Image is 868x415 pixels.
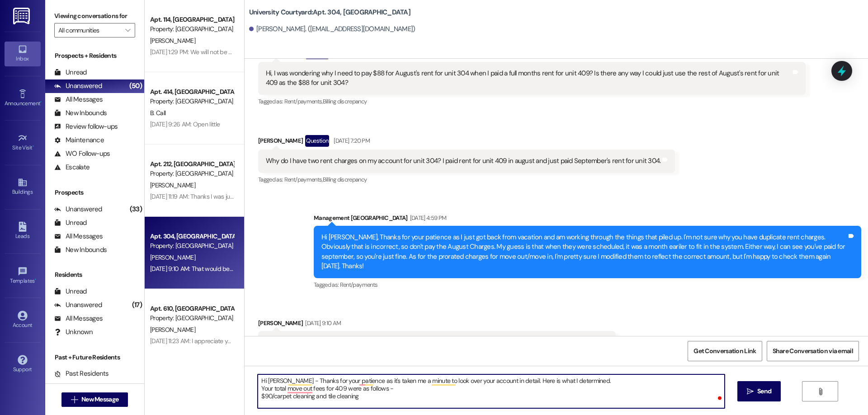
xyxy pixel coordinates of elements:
[767,341,859,361] button: Share Conversation via email
[54,205,102,214] div: Unanswered
[150,265,501,273] div: [DATE] 9:10 AM: That would be awesome if you could check and let me know what the correct amount ...
[757,387,771,396] span: Send
[54,218,87,228] div: Unread
[54,327,93,337] div: Unknown
[323,98,367,105] span: Billing discrepancy
[258,95,806,108] div: Tagged as:
[5,308,41,332] a: Account
[340,281,378,289] span: Rent/payments
[54,122,118,131] div: Review follow-ups
[54,135,104,145] div: Maintenance
[266,156,661,166] div: Why do I have two rent charges on my account for unit 304? I paid rent for unit 409 in august and...
[45,188,144,197] div: Prospects
[33,143,34,149] span: •
[688,341,762,361] button: Get Conversation Link
[5,219,41,243] a: Leads
[303,318,341,328] div: [DATE] 9:10 AM
[54,287,87,296] div: Unread
[321,233,847,271] div: Hi [PERSON_NAME], Thanks for your patience as I just got back from vacation and am working throug...
[150,192,355,201] div: [DATE] 11:19 AM: Thanks I was just waiting to pay until that charge was removed
[81,395,118,404] span: New Message
[5,175,41,199] a: Buildings
[54,81,102,91] div: Unanswered
[693,346,756,356] span: Get Conversation Link
[61,392,128,407] button: New Message
[258,135,675,149] div: [PERSON_NAME]
[150,169,234,178] div: Property: [GEOGRAPHIC_DATA]
[127,79,144,93] div: (50)
[71,396,78,403] i: 
[54,95,103,104] div: All Messages
[150,304,234,313] div: Apt. 610, [GEOGRAPHIC_DATA]
[45,51,144,61] div: Prospects + Residents
[54,108,107,118] div: New Inbounds
[817,388,824,395] i: 
[35,276,36,283] span: •
[5,131,41,155] a: Site Visit •
[773,346,853,356] span: Share Conversation via email
[130,298,144,312] div: (17)
[323,176,367,183] span: Billing discrepancy
[150,87,234,97] div: Apt. 414, [GEOGRAPHIC_DATA]
[249,24,415,34] div: [PERSON_NAME]. ([EMAIL_ADDRESS][DOMAIN_NAME])
[150,232,234,241] div: Apt. 304, [GEOGRAPHIC_DATA]
[314,278,861,291] div: Tagged as:
[747,388,754,395] i: 
[258,318,616,331] div: [PERSON_NAME]
[54,149,110,159] div: WO Follow-ups
[150,48,278,56] div: [DATE] 1:29 PM: We will not be renewing our lease
[331,136,370,145] div: [DATE] 7:20 PM
[45,353,144,362] div: Past + Future Residents
[125,27,130,34] i: 
[150,241,234,251] div: Property: [GEOGRAPHIC_DATA]
[305,135,329,146] div: Question
[258,374,724,408] textarea: To enrich screen reader interactions, please activate Accessibility in Grammarly extension settings
[314,213,861,226] div: Management [GEOGRAPHIC_DATA]
[249,8,410,17] b: University Courtyard: Apt. 304, [GEOGRAPHIC_DATA]
[58,23,121,37] input: All communities
[150,159,234,169] div: Apt. 212, [GEOGRAPHIC_DATA]
[5,264,41,288] a: Templates •
[54,300,102,310] div: Unanswered
[54,314,103,323] div: All Messages
[150,253,195,261] span: [PERSON_NAME]
[150,326,195,334] span: [PERSON_NAME]
[266,69,791,88] div: Hi, I was wondering why I need to pay $88 for August's rent for unit 304 when I paid a full month...
[54,9,135,23] label: Viewing conversations for
[13,8,32,24] img: ResiDesk Logo
[284,98,323,105] span: Rent/payments ,
[54,68,87,77] div: Unread
[150,337,284,345] div: [DATE] 11:23 AM: I appreciate your efforts, thank you!
[150,120,220,128] div: [DATE] 9:26 AM: Open little
[54,369,109,378] div: Past Residents
[150,15,234,24] div: Apt. 114, [GEOGRAPHIC_DATA]
[150,181,195,189] span: [PERSON_NAME]
[150,313,234,323] div: Property: [GEOGRAPHIC_DATA]
[258,173,675,186] div: Tagged as:
[737,381,781,401] button: Send
[54,232,103,241] div: All Messages
[150,97,234,106] div: Property: [GEOGRAPHIC_DATA]
[5,352,41,377] a: Support
[408,213,447,223] div: [DATE] 4:59 PM
[284,176,323,183] span: Rent/payments ,
[150,24,234,34] div: Property: [GEOGRAPHIC_DATA]
[45,270,144,280] div: Residents
[127,202,144,216] div: (33)
[54,245,107,255] div: New Inbounds
[150,37,195,45] span: [PERSON_NAME]
[5,42,41,66] a: Inbox
[54,163,90,172] div: Escalate
[40,99,42,105] span: •
[150,109,165,117] span: B. Call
